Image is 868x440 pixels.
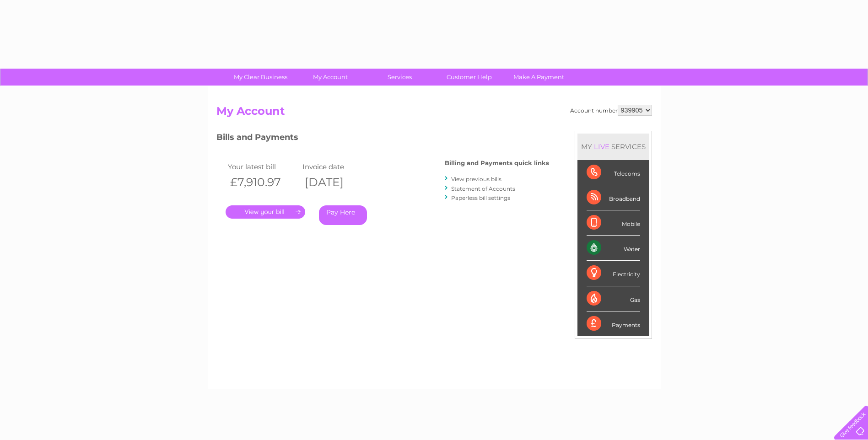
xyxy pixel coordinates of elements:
[226,173,301,192] th: £7,910.97
[216,105,652,122] h2: My Account
[292,69,368,86] a: My Account
[587,236,640,261] div: Water
[226,205,305,219] a: .
[577,134,649,160] div: MY SERVICES
[451,194,510,201] a: Paperless bill settings
[362,69,437,86] a: Services
[223,69,298,86] a: My Clear Business
[587,210,640,236] div: Mobile
[587,160,640,185] div: Telecoms
[587,261,640,286] div: Electricity
[451,185,515,192] a: Statement of Accounts
[319,205,367,225] a: Pay Here
[451,176,501,182] a: View previous bills
[216,131,549,147] h3: Bills and Payments
[587,311,640,336] div: Payments
[570,105,652,116] div: Account number
[587,286,640,311] div: Gas
[592,142,611,151] div: LIVE
[431,69,507,86] a: Customer Help
[300,161,375,173] td: Invoice date
[226,161,301,173] td: Your latest bill
[300,173,375,192] th: [DATE]
[445,160,549,166] h4: Billing and Payments quick links
[501,69,577,86] a: Make A Payment
[587,185,640,210] div: Broadband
